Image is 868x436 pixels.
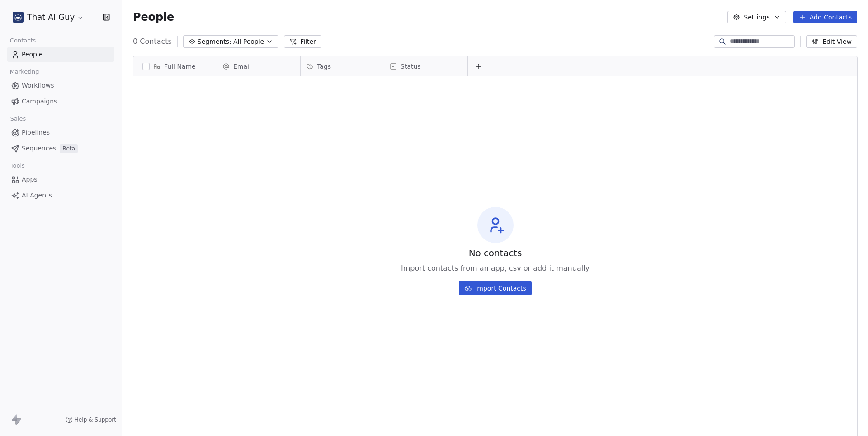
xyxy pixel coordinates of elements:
[806,35,857,48] button: Edit View
[317,62,331,71] span: Tags
[22,128,50,137] span: Pipelines
[7,78,114,93] a: Workflows
[6,112,30,126] span: Sales
[75,416,116,423] span: Help & Support
[27,11,75,23] span: That AI Guy
[133,76,217,418] div: grid
[459,281,532,295] button: Import Contacts
[793,11,857,23] button: Add Contacts
[7,172,114,187] a: Apps
[22,50,43,59] span: People
[66,416,116,423] a: Help & Support
[133,10,174,24] span: People
[7,125,114,140] a: Pipelines
[727,11,786,23] button: Settings
[7,47,114,62] a: People
[22,175,38,184] span: Apps
[6,65,43,79] span: Marketing
[217,76,858,418] div: grid
[6,159,28,173] span: Tools
[384,56,467,76] div: Status
[217,56,300,76] div: Email
[22,97,57,106] span: Campaigns
[22,144,56,153] span: Sequences
[60,144,78,153] span: Beta
[164,62,196,71] span: Full Name
[7,94,114,109] a: Campaigns
[401,62,421,71] span: Status
[7,188,114,203] a: AI Agents
[401,263,590,274] span: Import contacts from an app, csv or add it manually
[11,9,86,25] button: That AI Guy
[22,81,54,90] span: Workflows
[133,56,217,76] div: Full Name
[22,191,52,200] span: AI Agents
[13,12,24,23] img: ThatAIGuy_Icon_WhiteonBlue.webp
[233,37,264,47] span: All People
[133,36,172,47] span: 0 Contacts
[284,35,321,48] button: Filter
[198,37,231,47] span: Segments:
[233,62,251,71] span: Email
[301,56,384,76] div: Tags
[469,247,522,259] span: No contacts
[6,34,40,47] span: Contacts
[7,141,114,156] a: SequencesBeta
[459,277,532,295] a: Import Contacts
